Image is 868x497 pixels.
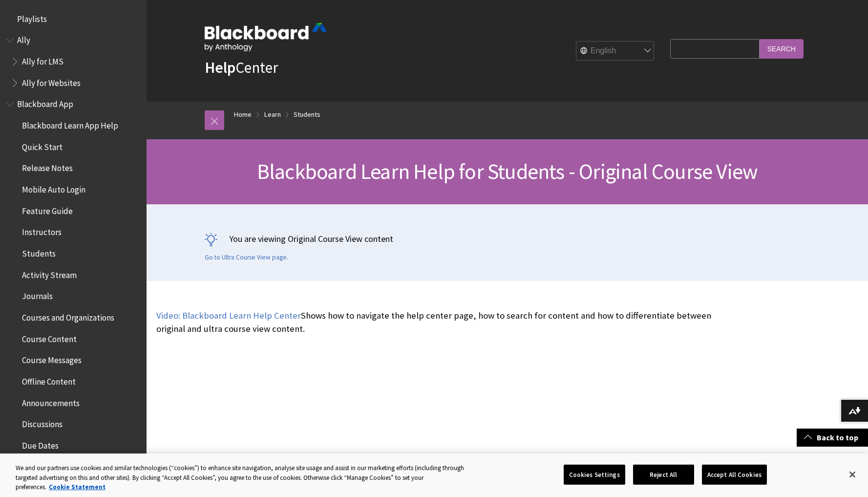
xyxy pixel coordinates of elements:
[22,309,114,323] span: Courses and Organizations
[22,53,64,66] span: Ally for LMS
[22,181,85,194] span: Mobile Auto Login
[205,58,235,77] strong: Help
[22,331,77,344] span: Course Content
[22,160,73,173] span: Release Notes
[22,203,73,216] span: Feature Guide
[564,464,625,485] button: Cookies Settings
[702,464,767,485] button: Accept All Cookies
[22,267,77,280] span: Activity Stream
[205,58,278,77] a: HelpCenter
[633,464,694,485] button: Reject All
[22,117,118,130] span: Blackboard Learn App Help
[22,288,53,302] span: Journals
[22,437,59,451] span: Due Dates
[6,11,141,27] nav: Book outline for Playlists
[234,108,252,121] a: Home
[156,310,301,322] a: Video: Blackboard Learn Help Center
[257,158,758,185] span: Blackboard Learn Help for Students - Original Course View
[22,373,76,387] span: Offline Content
[22,416,63,429] span: Discussions
[205,233,810,245] p: You are viewing Original Course View content
[22,139,63,152] span: Quick Start
[17,96,73,109] span: Blackboard App
[205,23,327,51] img: Blackboard by Anthology
[22,75,81,88] span: Ally for Websites
[22,245,56,259] span: Students
[842,464,863,485] button: Close
[264,108,281,121] a: Learn
[760,39,804,58] input: Search
[22,352,82,366] span: Course Messages
[22,224,62,238] span: Instructors
[17,32,30,45] span: Ally
[49,483,106,491] a: More information about your privacy, opens in a new tab
[156,309,714,335] p: Shows how to navigate the help center page, how to search for content and how to differentiate be...
[22,395,80,408] span: Announcements
[294,108,320,121] a: Students
[576,42,655,61] select: Site Language Selector
[17,11,47,24] span: Playlists
[6,32,141,91] nav: Book outline for Anthology Ally Help
[797,429,868,447] a: Back to top
[16,463,477,492] div: We and our partners use cookies and similar technologies (“cookies”) to enhance site navigation, ...
[205,253,288,262] a: Go to Ultra Course View page.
